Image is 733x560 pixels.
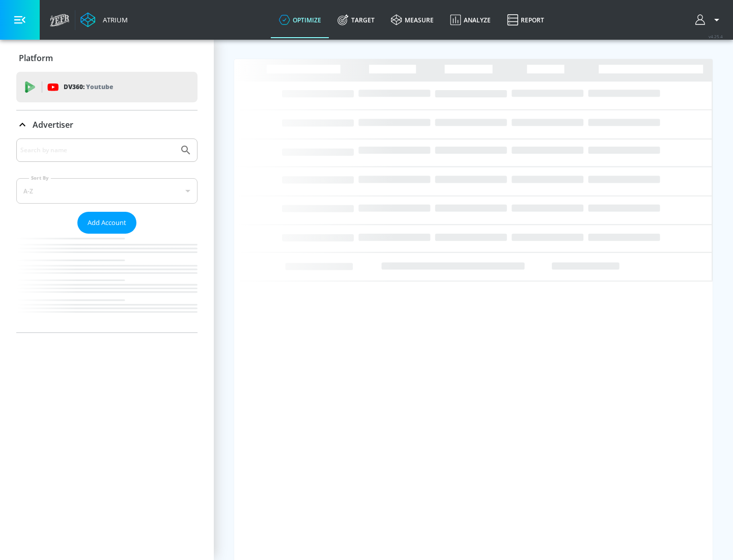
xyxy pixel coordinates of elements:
[499,2,552,38] a: Report
[99,15,128,24] div: Atrium
[16,72,198,102] div: DV360: Youtube
[16,44,198,72] div: Platform
[86,81,113,92] p: Youtube
[29,175,51,181] label: Sort By
[64,81,113,93] p: DV360:
[383,2,442,38] a: measure
[20,144,175,157] input: Search by name
[16,138,198,332] div: Advertiser
[271,2,329,38] a: optimize
[329,2,383,38] a: Target
[16,178,198,204] div: A-Z
[88,217,126,229] span: Add Account
[80,12,128,27] a: Atrium
[16,234,198,332] nav: list of Advertiser
[33,119,73,130] p: Advertiser
[16,110,198,139] div: Advertiser
[19,52,53,64] p: Platform
[442,2,499,38] a: Analyze
[709,34,723,39] span: v 4.25.4
[77,212,136,234] button: Add Account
